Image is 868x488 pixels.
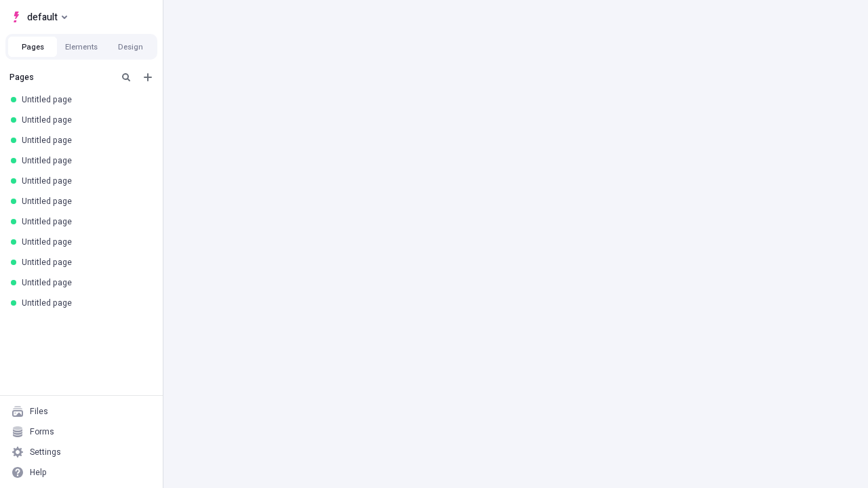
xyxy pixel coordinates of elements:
button: Add new [140,69,156,85]
div: Untitled page [22,277,146,288]
div: Untitled page [22,115,146,125]
button: Select site [5,7,73,27]
div: Settings [30,447,61,457]
span: default [27,9,58,25]
div: Untitled page [22,155,146,166]
div: Untitled page [22,196,146,207]
div: Untitled page [22,176,146,186]
div: Forms [30,426,54,437]
button: Design [106,37,155,57]
div: Files [30,406,48,417]
button: Pages [8,37,57,57]
div: Untitled page [22,298,146,308]
div: Untitled page [22,216,146,227]
div: Pages [9,72,113,83]
button: Elements [57,37,106,57]
div: Untitled page [22,94,146,105]
div: Untitled page [22,135,146,146]
div: Untitled page [22,237,146,247]
div: Untitled page [22,257,146,268]
div: Help [30,467,47,478]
